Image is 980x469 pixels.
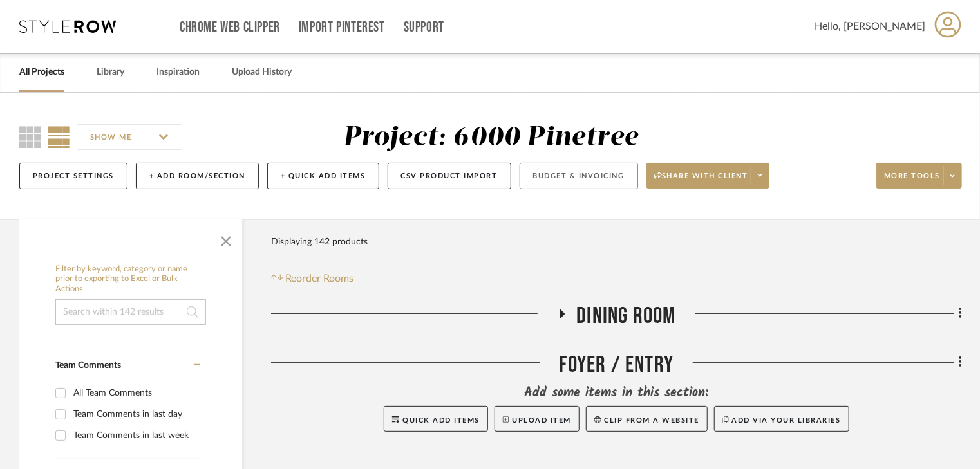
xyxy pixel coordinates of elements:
[402,417,480,424] span: Quick Add Items
[19,163,127,189] button: Project Settings
[156,64,200,81] a: Inspiration
[586,406,708,432] button: Clip from a website
[73,383,197,403] div: All Team Comments
[714,406,849,432] button: Add via your libraries
[213,226,239,252] button: Close
[876,163,962,189] button: More tools
[19,64,64,81] a: All Projects
[384,406,488,432] button: Quick Add Items
[55,361,121,370] span: Team Comments
[97,64,124,81] a: Library
[232,64,292,81] a: Upload History
[73,404,197,425] div: Team Comments in last day
[576,302,675,330] span: Dining Room
[388,163,511,189] button: CSV Product Import
[815,19,925,34] span: Hello, [PERSON_NAME]
[646,163,770,189] button: Share with client
[271,384,962,402] div: Add some items in this section:
[404,22,444,33] a: Support
[654,171,748,190] span: Share with client
[136,163,259,189] button: + Add Room/Section
[495,406,580,432] button: Upload Item
[271,271,354,286] button: Reorder Rooms
[343,124,638,151] div: Project: 6000 Pinetree
[267,163,379,189] button: + Quick Add Items
[299,22,385,33] a: Import Pinterest
[180,22,280,33] a: Chrome Web Clipper
[271,229,368,255] div: Displaying 142 products
[286,271,354,286] span: Reorder Rooms
[55,299,206,325] input: Search within 142 results
[884,171,940,190] span: More tools
[520,163,638,189] button: Budget & Invoicing
[55,264,206,295] h6: Filter by keyword, category or name prior to exporting to Excel or Bulk Actions
[73,425,197,446] div: Team Comments in last week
